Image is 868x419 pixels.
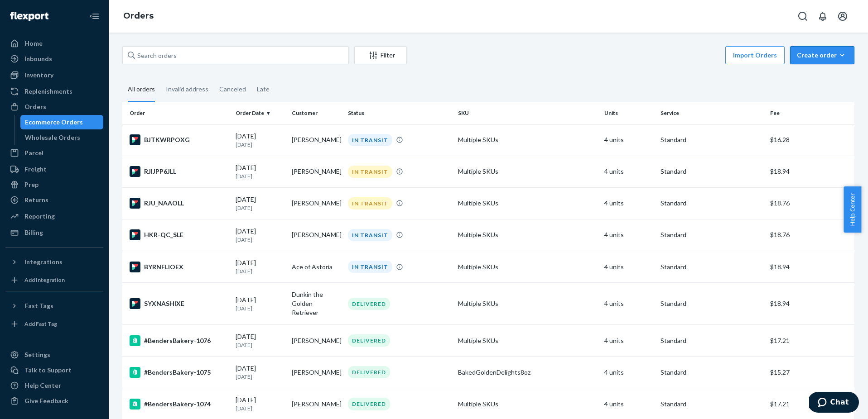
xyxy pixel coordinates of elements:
[355,51,406,60] div: Filter
[661,336,763,345] p: Standard
[24,350,50,359] div: Settings
[657,102,767,124] th: Service
[454,124,601,156] td: Multiple SKUs
[288,283,344,325] td: Dunkin the Golden Retriever
[236,405,285,412] p: [DATE]
[661,199,763,208] p: Standard
[130,335,228,346] div: #BendersBakery-1076
[601,219,657,251] td: 4 units
[844,186,861,233] button: Help Center
[24,212,55,221] div: Reporting
[767,325,854,357] td: $17.21
[288,251,344,283] td: Ace of Astoria
[236,204,285,212] p: [DATE]
[288,156,344,187] td: [PERSON_NAME]
[767,102,854,124] th: Fee
[601,124,657,156] td: 4 units
[661,400,763,409] p: Standard
[24,165,47,174] div: Freight
[454,219,601,251] td: Multiple SKUs
[24,381,61,390] div: Help Center
[454,325,601,357] td: Multiple SKUs
[236,267,285,275] p: [DATE]
[24,320,57,328] div: Add Fast Tag
[794,7,812,25] button: Open Search Box
[814,7,832,25] button: Open notifications
[20,130,104,145] a: Wholesale Orders
[288,325,344,357] td: [PERSON_NAME]
[116,3,161,29] ol: breadcrumbs
[348,166,392,178] div: IN TRANSIT
[767,187,854,219] td: $18.76
[130,298,228,309] div: SYXNASHIXE
[661,262,763,271] p: Standard
[5,162,103,176] a: Freight
[5,225,103,240] a: Billing
[454,156,601,187] td: Multiple SKUs
[767,283,854,325] td: $18.94
[601,325,657,357] td: 4 units
[236,195,285,212] div: [DATE]
[5,193,103,207] a: Returns
[236,141,285,148] p: [DATE]
[601,102,657,124] th: Units
[5,209,103,224] a: Reporting
[20,115,104,129] a: Ecommerce Orders
[661,230,763,239] p: Standard
[348,134,392,146] div: IN TRANSIT
[348,334,390,347] div: DELIVERED
[5,84,103,99] a: Replenishments
[130,198,228,209] div: RJU_NAAOLL
[24,148,43,157] div: Parcel
[288,357,344,388] td: [PERSON_NAME]
[767,156,854,187] td: $18.94
[454,187,601,219] td: Multiple SKUs
[236,364,285,381] div: [DATE]
[797,51,848,60] div: Create order
[5,317,103,331] a: Add Fast Tag
[24,54,52,63] div: Inbounds
[5,36,103,51] a: Home
[24,71,53,80] div: Inventory
[348,261,392,273] div: IN TRANSIT
[219,77,246,101] div: Canceled
[236,172,285,180] p: [DATE]
[767,251,854,283] td: $18.94
[24,276,65,284] div: Add Integration
[348,366,390,378] div: DELIVERED
[24,228,43,237] div: Billing
[288,219,344,251] td: [PERSON_NAME]
[24,102,46,111] div: Orders
[5,255,103,269] button: Integrations
[122,46,349,64] input: Search orders
[288,187,344,219] td: [PERSON_NAME]
[236,132,285,148] div: [DATE]
[128,77,155,102] div: All orders
[348,229,392,241] div: IN TRANSIT
[24,396,68,405] div: Give Feedback
[232,102,288,124] th: Order Date
[24,39,43,48] div: Home
[10,12,48,21] img: Flexport logo
[348,298,390,310] div: DELIVERED
[236,373,285,381] p: [DATE]
[5,348,103,362] a: Settings
[601,283,657,325] td: 4 units
[130,229,228,240] div: HKR-QC_SLE
[348,398,390,410] div: DELIVERED
[809,392,859,414] iframe: Opens a widget where you can chat to one of our agents
[661,167,763,176] p: Standard
[767,124,854,156] td: $16.28
[288,124,344,156] td: [PERSON_NAME]
[5,177,103,192] a: Prep
[236,227,285,243] div: [DATE]
[257,77,270,101] div: Late
[85,7,103,25] button: Close Navigation
[24,180,39,189] div: Prep
[24,257,63,267] div: Integrations
[5,299,103,313] button: Fast Tags
[661,368,763,377] p: Standard
[767,219,854,251] td: $18.76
